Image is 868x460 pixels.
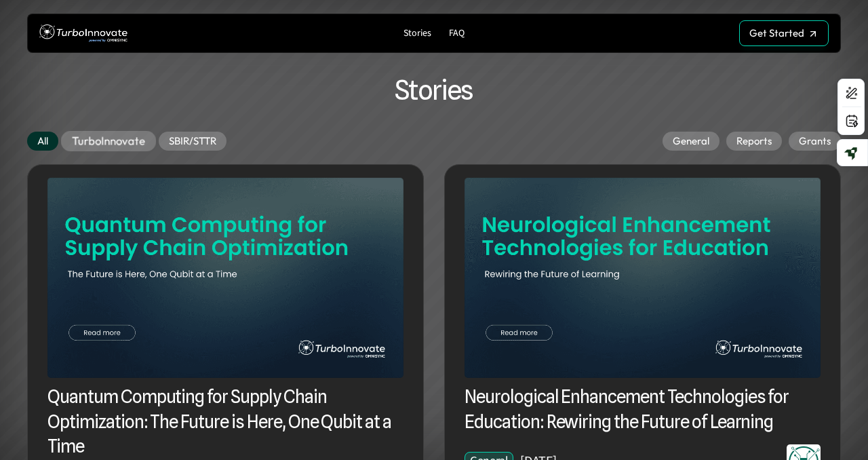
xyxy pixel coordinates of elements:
p: FAQ [449,28,465,39]
a: Stories [398,24,437,43]
p: Get Started [749,27,804,39]
img: TurboInnovate Logo [39,21,127,46]
p: Stories [403,28,431,39]
a: FAQ [443,24,470,43]
a: Get Started [739,20,829,46]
